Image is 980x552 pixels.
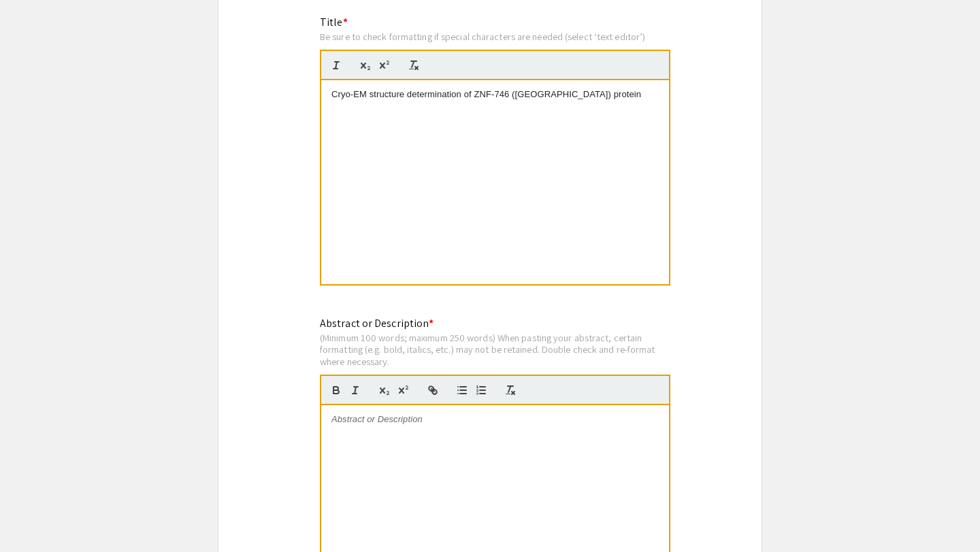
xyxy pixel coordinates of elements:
[320,332,670,368] div: (Minimum 100 words; maximum 250 words) When pasting your abstract, certain formatting (e.g. bold,...
[320,15,348,29] mat-label: Title
[320,316,434,330] mat-label: Abstract or Description
[10,491,58,542] iframe: Chat
[331,88,659,101] p: Cryo-EM structure determination of ZNF-746 ([GEOGRAPHIC_DATA]) protein
[320,31,670,43] div: Be sure to check formatting if special characters are needed (select ‘text editor’)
